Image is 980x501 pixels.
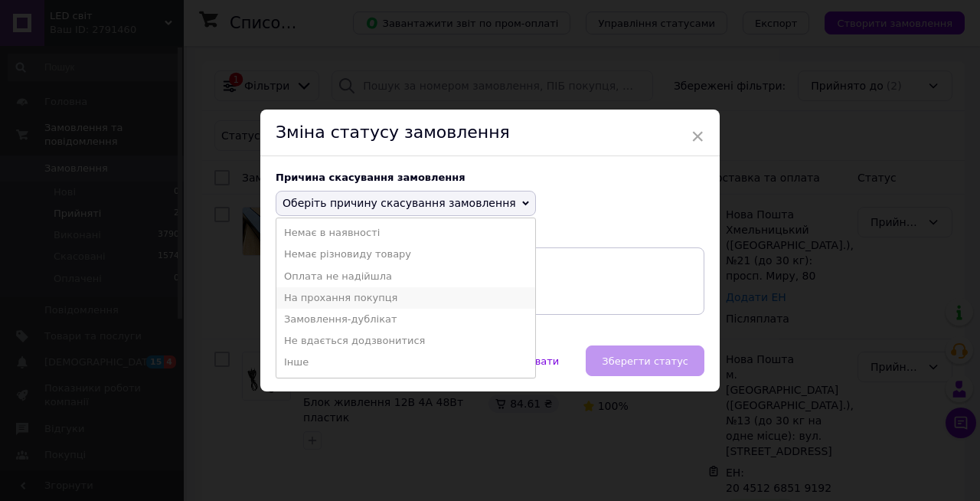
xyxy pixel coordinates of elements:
li: На прохання покупця [276,287,535,309]
li: Оплата не надійшла [276,266,535,287]
div: Причина скасування замовлення [276,172,704,183]
span: × [691,123,704,149]
li: Замовлення-дублікат [276,309,535,330]
div: Зміна статусу замовлення [260,110,720,156]
li: Немає в наявності [276,222,535,244]
li: Не вдається додзвонитися [276,330,535,352]
span: Оберіть причину скасування замовлення [283,197,516,209]
li: Інше [276,352,535,373]
li: Немає різновиду товару [276,244,535,265]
